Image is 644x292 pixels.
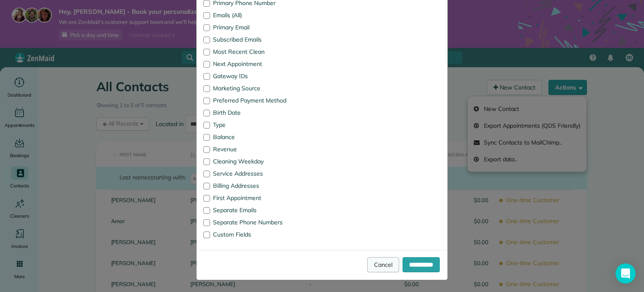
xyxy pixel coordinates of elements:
label: Billing Addresses [203,183,316,189]
label: Separate Phone Numbers [203,219,316,225]
label: Type [203,122,316,128]
a: Cancel [367,257,399,272]
label: Next Appointment [203,61,316,67]
label: Primary Email [203,24,316,30]
label: Marketing Source [203,85,316,91]
label: Custom Fields [203,231,316,237]
label: Revenue [203,146,316,152]
label: Separate Emails [203,207,316,213]
label: Emails (All) [203,12,316,18]
label: Subscribed Emails [203,37,316,42]
label: Most Recent Clean [203,49,316,55]
label: First Appointment [203,195,316,201]
label: Cleaning Weekday [203,158,316,164]
label: Gateway IDs [203,73,316,79]
label: Service Addresses [203,171,316,176]
label: Preferred Payment Method [203,97,316,103]
label: Birth Date [203,110,316,116]
label: Balance [203,134,316,140]
div: Open Intercom Messenger [615,263,636,284]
